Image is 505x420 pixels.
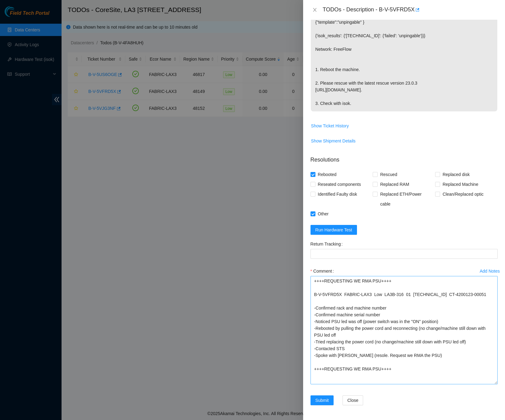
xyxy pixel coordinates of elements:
[311,136,356,146] button: Show Shipment Details
[480,269,500,273] div: Add Notes
[315,189,360,199] span: Identified Faulty disk
[311,122,349,129] span: Show Ticket History
[311,395,334,405] button: Submit
[440,170,472,179] span: Replaced disk
[347,397,359,404] span: Close
[323,5,498,15] div: TODOs - Description - B-V-5VFRD5X
[311,266,336,276] label: Comment
[311,151,498,164] p: Resolutions
[378,189,435,209] span: Replaced ETH/Power cable
[479,266,500,276] button: Add Notes
[315,179,363,189] span: Reseated components
[378,170,399,179] span: Rescued
[311,239,345,249] label: Return Tracking
[311,7,319,13] button: Close
[315,226,352,233] span: Run Hardware Test
[440,189,486,199] span: Clean/Replaced optic
[343,395,363,405] button: Close
[315,209,331,219] span: Other
[311,249,498,259] input: Return Tracking
[311,276,498,384] textarea: Comment
[440,179,481,189] span: Replaced Machine
[311,121,349,131] button: Show Ticket History
[311,14,497,111] p: {"template":"unpingable" } {'isok_results': {'[TECHNICAL_ID]': {'failed': 'unpingable'}}} Network...
[378,179,411,189] span: Replaced RAM
[312,7,317,12] span: close
[311,225,357,235] button: Run Hardware Test
[315,170,339,179] span: Rebooted
[315,397,329,404] span: Submit
[311,138,356,144] span: Show Shipment Details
